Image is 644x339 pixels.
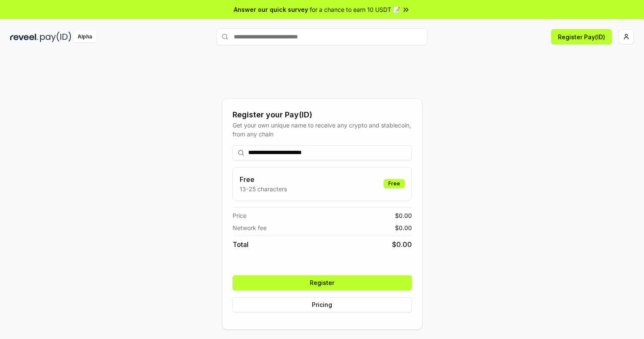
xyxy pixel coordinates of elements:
[384,179,405,188] div: Free
[310,5,400,14] span: for a chance to earn 10 USDT 📝
[233,275,412,290] button: Register
[233,211,246,220] span: Price
[395,211,412,220] span: $ 0.00
[240,184,287,193] p: 13-25 characters
[234,5,308,14] span: Answer our quick survey
[73,32,97,42] div: Alpha
[233,297,412,312] button: Pricing
[10,32,38,42] img: reveel_dark
[233,109,412,121] div: Register your Pay(ID)
[233,239,249,250] span: Total
[233,121,412,138] div: Get your own unique name to receive any crypto and stablecoin, from any chain
[551,29,612,44] button: Register Pay(ID)
[40,32,71,42] img: pay_id
[395,223,412,232] span: $ 0.00
[240,174,287,184] h3: Free
[392,239,412,250] span: $ 0.00
[233,223,267,232] span: Network fee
